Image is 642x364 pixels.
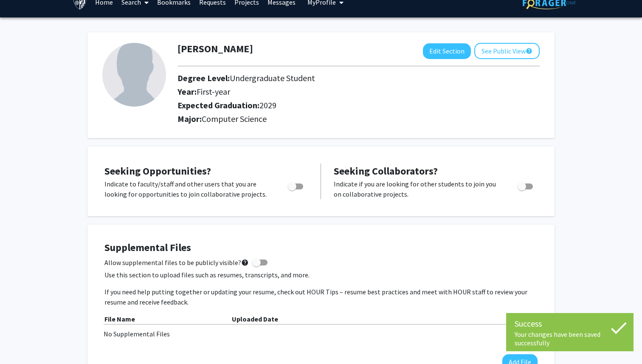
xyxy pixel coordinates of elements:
[474,43,540,59] button: See Public View
[177,87,492,97] h2: Year:
[284,179,308,192] div: Toggle
[515,317,625,330] div: Success
[104,164,211,178] span: Seeking Opportunities?
[232,315,278,323] b: Uploaded Date
[177,100,492,110] h2: Expected Graduation:
[514,179,538,192] div: Toggle
[423,43,471,59] button: Edit Section
[177,43,253,55] h1: [PERSON_NAME]
[515,330,625,347] div: Your changes have been saved successfully
[334,179,501,199] p: Indicate if you are looking for other students to join you on collaborative projects.
[526,46,532,56] mat-icon: help
[104,242,538,254] h4: Supplemental Files
[177,73,492,83] h2: Degree Level:
[259,100,276,110] span: 2029
[334,164,438,178] span: Seeking Collaborators?
[102,43,166,107] img: Profile Picture
[230,73,315,83] span: Undergraduate Student
[104,315,135,323] b: File Name
[197,86,230,97] span: First-year
[104,179,272,199] p: Indicate to faculty/staff and other users that you are looking for opportunities to join collabor...
[177,114,540,124] h2: Major:
[104,257,249,268] span: Allow supplemental files to be publicly visible?
[104,287,538,307] p: If you need help putting together or updating your resume, check out HOUR Tips – resume best prac...
[104,270,538,280] p: Use this section to upload files such as resumes, transcripts, and more.
[6,326,36,358] iframe: Chat
[104,329,538,339] div: No Supplemental Files
[241,257,249,268] mat-icon: help
[202,113,267,124] span: Computer Science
